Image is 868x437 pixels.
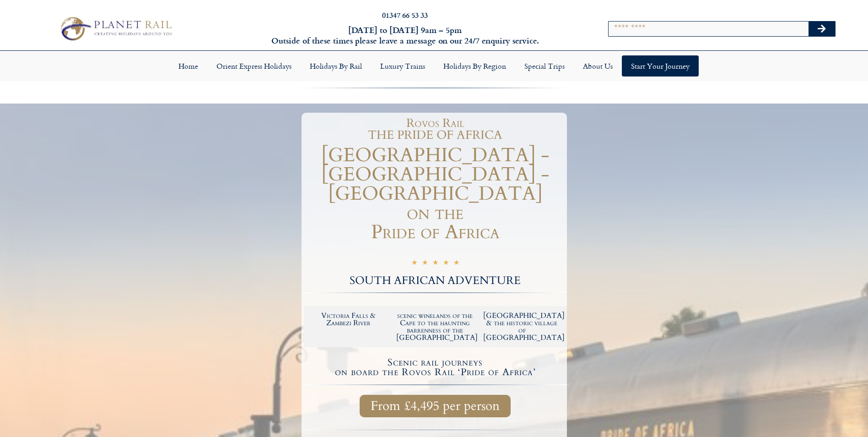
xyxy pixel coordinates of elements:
[453,258,459,269] i: ☆
[809,22,835,36] button: Search
[411,258,417,269] i: ☆
[207,55,301,76] a: Orient Express Holidays
[5,55,863,76] nav: Menu
[422,258,428,269] i: ☆
[371,55,434,76] a: Luxury Trains
[305,358,566,377] h4: Scenic rail journeys on board the Rovos Rail ‘Pride of Africa’
[443,258,449,269] i: ☆
[411,257,459,269] div: 5/5
[304,275,567,286] h2: SOUTH AFRICAN ADVENTURE
[304,146,567,242] h1: [GEOGRAPHIC_DATA] - [GEOGRAPHIC_DATA] - [GEOGRAPHIC_DATA] on the Pride of Africa
[483,312,561,341] h2: [GEOGRAPHIC_DATA] & the historic village of [GEOGRAPHIC_DATA]
[308,117,562,141] h1: Rovos Rail THE PRIDE OF AFRICA
[622,55,699,76] a: Start your Journey
[360,395,511,417] a: From £4,495 per person
[56,14,175,44] img: Planet Rail Train Holidays Logo
[169,55,207,76] a: Home
[434,55,515,76] a: Holidays by Region
[310,312,388,327] h2: Victoria Falls & Zambezi River
[382,10,428,20] a: 01347 66 53 33
[371,400,500,412] span: From £4,495 per person
[515,55,574,76] a: Special Trips
[234,25,577,46] h6: [DATE] to [DATE] 9am – 5pm Outside of these times please leave a message on our 24/7 enquiry serv...
[301,55,371,76] a: Holidays by Rail
[396,312,474,341] h2: scenic winelands of the Cape to the haunting barrenness of the [GEOGRAPHIC_DATA]
[574,55,622,76] a: About Us
[432,258,438,269] i: ☆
